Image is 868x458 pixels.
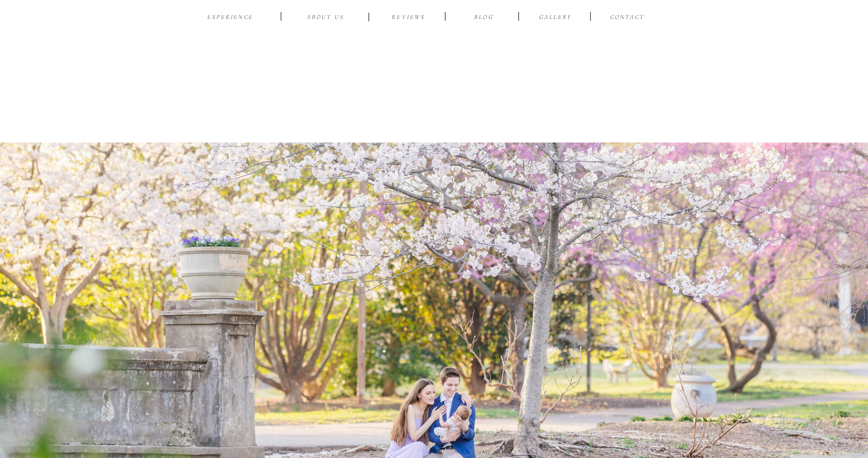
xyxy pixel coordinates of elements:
a: CONTACT [608,13,646,24]
a: ABOUT US [298,13,352,24]
a: EXPERIENCE [203,13,257,24]
a: Gallery [536,13,575,24]
a: reviews [381,13,436,24]
a: BLOG [466,13,502,24]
